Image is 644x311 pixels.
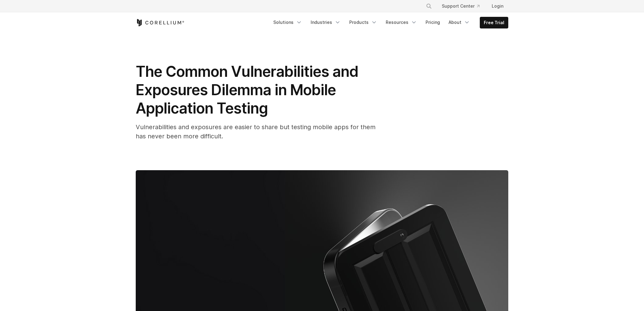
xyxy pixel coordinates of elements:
a: Free Trial [480,17,508,28]
a: Solutions [270,17,306,28]
div: Navigation Menu [270,17,508,28]
a: Industries [307,17,344,28]
a: About [445,17,474,28]
span: The Common Vulnerabilities and Exposures Dilemma in Mobile Application Testing [136,62,358,117]
button: Search [423,1,434,12]
a: Pricing [422,17,444,28]
span: Vulnerabilities and exposures are easier to share but testing mobile apps for them has never been... [136,123,376,140]
div: Navigation Menu [419,1,508,12]
a: Resources [382,17,421,28]
a: Corellium Home [136,19,184,26]
a: Support Center [437,1,484,12]
a: Products [346,17,381,28]
a: Login [487,1,508,12]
